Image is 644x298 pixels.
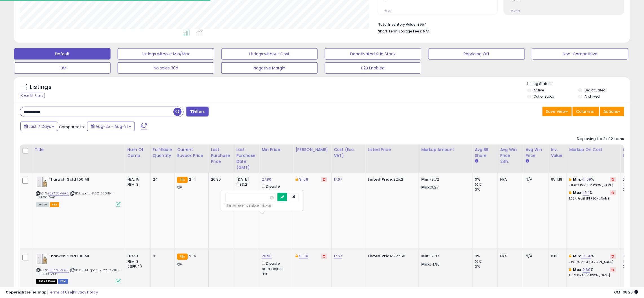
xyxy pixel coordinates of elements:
div: This will override store markup [225,203,299,208]
b: Max: [573,267,583,272]
button: Negative Margin [221,62,318,74]
div: Disable auto adjust min [262,260,289,277]
div: Listed Price [368,147,416,153]
a: -13.41 [581,253,592,259]
p: 1.05% Profit [PERSON_NAME] [569,197,616,201]
button: B2B Enabled [325,62,421,74]
button: Last 7 Days [20,122,58,131]
div: FBA: 8 [127,254,146,259]
button: Aug-25 - Aug-31 [87,122,135,131]
label: Active [534,88,544,93]
i: Revert to store-level Dynamic Max Price [323,255,325,258]
i: This overrides the store level min markup for this listing [569,178,572,181]
div: ( SFP: 1 ) [127,264,146,269]
i: This overrides the store level Dynamic Max Price for this listing [295,254,298,258]
div: Inv. value [551,147,564,159]
strong: Copyright [6,290,26,295]
button: Save View [542,107,572,116]
span: Last 7 Days [29,124,51,129]
a: -11.09 [581,177,591,182]
small: FBA [177,177,188,183]
small: Prev: N/A [510,9,521,13]
div: 0% [475,264,498,269]
div: FBM: 3 [127,259,146,264]
div: Title [35,147,123,153]
div: Last Purchase Date (GMT) [236,147,257,170]
span: FBA [50,202,59,207]
div: % [569,267,616,278]
th: The percentage added to the cost of goods (COGS) that forms the calculator for Min & Max prices. [567,144,621,173]
b: Min: [573,177,581,182]
i: Revert to store-level Max Markup [612,191,614,194]
b: Min: [573,253,581,259]
button: Filters [186,107,208,117]
p: -2.37 [421,254,468,259]
img: 31qE2NUK8NL._SL40_.jpg [36,177,47,188]
div: Markup Amount [421,147,470,153]
button: Non-Competitive [532,48,628,60]
img: 31qE2NUK8NL._SL40_.jpg [36,254,47,265]
label: Out of Stock [534,94,554,99]
button: Actions [600,107,624,116]
div: 0.00 [551,254,563,259]
a: 27.80 [262,177,272,182]
a: B0B7Z8MGR3 [48,191,69,196]
div: Last Purchase Price [211,147,231,165]
a: 2.69 [583,267,591,273]
a: 1.54 [583,190,590,196]
div: [DATE] 11:33:21 [236,177,255,187]
div: % [569,254,616,264]
div: 0 [153,254,170,259]
div: £25.21 [368,177,414,182]
button: No sales 30d [118,62,214,74]
b: Tharwah Gold 100 Ml [49,254,117,260]
div: N/A [500,177,519,182]
div: Min Price [262,147,291,153]
a: 17.67 [334,253,342,259]
p: Listing States: [528,81,630,87]
div: N/A [526,254,544,259]
div: N/A [526,177,544,182]
p: 1.83% Profit [PERSON_NAME] [569,274,616,278]
div: 0% [475,187,498,192]
div: Fulfillable Quantity [153,147,172,159]
li: £954 [378,21,620,27]
b: Listed Price: [368,253,393,259]
a: 26.90 [262,253,272,259]
h5: Listings [30,83,52,91]
div: ASIN: [36,177,121,206]
div: 24 [153,177,170,182]
button: Deactivated & In Stock [325,48,421,60]
span: FBM [58,279,68,284]
button: Listings without Cost [221,48,318,60]
div: N/A [500,254,519,259]
div: 954.18 [551,177,563,182]
strong: Min: [421,177,430,182]
i: Revert to store-level Min Markup [612,178,614,181]
p: -1.96 [421,262,468,267]
label: Deactivated [585,88,606,93]
strong: Max: [421,185,431,190]
small: Avg BB Share. [475,159,478,164]
p: 0.27 [421,185,468,190]
div: % [569,190,616,201]
small: FBA [177,254,188,260]
div: seller snap | | [6,290,98,295]
span: All listings that are currently out of stock and unavailable for purchase on Amazon [36,279,57,284]
a: Privacy Policy [73,290,98,295]
div: 0% [475,177,498,182]
small: (0%) [475,182,483,187]
div: Avg Win Price 24h. [500,147,521,165]
small: Avg Win Price. [526,159,529,164]
b: Short Term Storage Fees: [378,29,422,34]
div: Disable auto adjust min [262,183,289,200]
span: 21.4 [189,253,196,259]
span: Aug-25 - Aug-31 [96,124,128,129]
div: Current Buybox Price [177,147,206,159]
span: All listings currently available for purchase on Amazon [36,202,49,207]
div: FBA: 15 [127,177,146,182]
div: £27.50 [368,254,414,259]
div: ASIN: [36,254,121,283]
span: | SKU: qogit-21.22-250115---38.00-VA6 [36,191,114,200]
b: Max: [573,190,583,195]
